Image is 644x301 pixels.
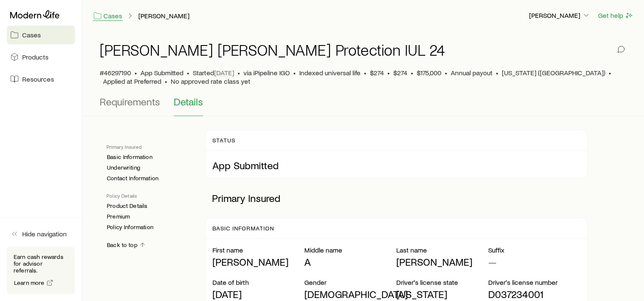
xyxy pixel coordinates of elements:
[370,68,384,77] span: $274
[140,68,183,77] span: App Submitted
[187,68,189,77] span: •
[411,68,413,77] span: •
[393,68,407,77] span: $274
[212,256,304,268] p: [PERSON_NAME]
[7,26,75,44] a: Cases
[106,241,146,249] a: Back to top
[396,256,488,268] p: [PERSON_NAME]
[488,256,580,268] p: —
[212,137,235,144] p: Status
[496,68,498,77] span: •
[100,41,445,58] h1: [PERSON_NAME] [PERSON_NAME] Protection IUL 24
[22,75,54,83] span: Resources
[22,230,67,238] span: Hide navigation
[171,77,250,85] span: No approved rate class yet
[488,278,580,287] p: Driver's license number
[304,288,396,300] p: [DEMOGRAPHIC_DATA]
[488,246,580,254] p: Suffix
[417,68,441,77] span: $175,000
[14,253,68,274] p: Earn cash rewards for advisor referrals.
[299,68,361,77] span: Indexed universal life
[364,68,366,77] span: •
[445,68,447,77] span: •
[106,164,140,171] a: Underwriting
[138,12,190,20] a: [PERSON_NAME]
[22,31,41,39] span: Cases
[103,77,161,85] span: Applied at Preferred
[212,225,274,232] p: Basic Information
[106,192,192,199] p: Policy Details
[396,278,488,287] p: Driver's license state
[193,68,234,77] p: Started
[106,202,148,210] a: Product Details
[451,68,492,77] span: Annual payout
[387,68,390,77] span: •
[598,11,634,20] button: Get help
[135,68,137,77] span: •
[106,213,130,220] a: Premium
[488,288,580,300] p: D037234001
[7,48,75,66] a: Products
[304,246,396,254] p: Middle name
[212,278,304,287] p: Date of birth
[22,53,49,61] span: Products
[100,96,160,108] span: Requirements
[106,153,153,161] a: Basic Information
[14,280,45,286] span: Learn more
[304,278,396,287] p: Gender
[106,224,154,231] a: Policy Information
[238,68,240,77] span: •
[212,246,304,254] p: First name
[609,68,611,77] span: •
[7,247,75,294] div: Earn cash rewards for advisor referrals.Learn more
[529,11,591,21] button: [PERSON_NAME]
[214,68,234,77] span: [DATE]
[174,96,203,108] span: Details
[106,175,159,182] a: Contact Information
[106,143,192,150] p: Primary Insured
[293,68,296,77] span: •
[93,11,123,21] a: Cases
[396,246,488,254] p: Last name
[7,70,75,88] a: Resources
[100,96,627,116] div: Application details tabs
[100,68,131,77] span: #46297190
[212,159,580,171] p: App Submitted
[502,68,605,77] span: [US_STATE] ([GEOGRAPHIC_DATA])
[205,185,587,211] p: Primary Insured
[304,256,396,268] p: A
[165,77,167,85] span: •
[396,288,488,300] p: [US_STATE]
[529,11,590,20] p: [PERSON_NAME]
[212,288,304,300] p: [DATE]
[7,224,75,243] button: Hide navigation
[243,68,290,77] span: via iPipeline IGO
